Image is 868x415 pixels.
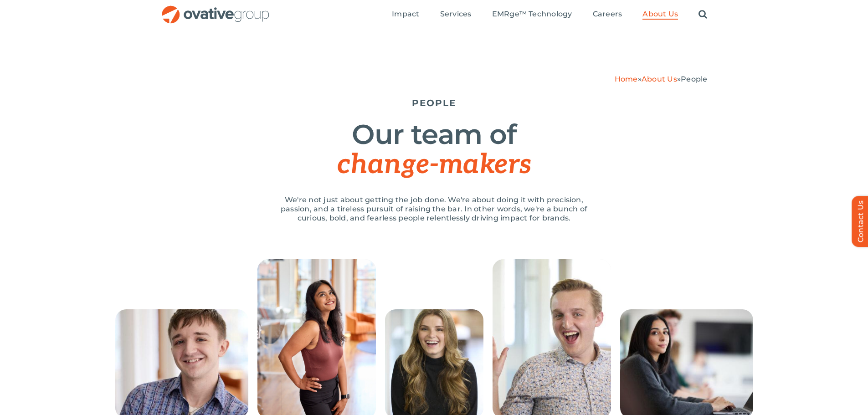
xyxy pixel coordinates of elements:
a: OG_Full_horizontal_RGB [161,5,270,13]
span: Impact [392,10,419,19]
a: Home [615,75,638,83]
h1: Our team of [161,120,708,179]
span: Careers [593,10,622,19]
a: Careers [593,10,622,20]
a: Search [699,10,707,20]
a: About Us [642,10,678,20]
span: change-makers [337,149,530,181]
a: Impact [392,10,419,20]
span: EMRge™ Technology [492,10,572,19]
a: EMRge™ Technology [492,10,572,20]
span: » » [615,75,708,83]
a: About Us [642,75,677,83]
span: About Us [642,10,678,19]
a: Services [440,10,472,20]
span: Services [440,10,472,19]
h5: PEOPLE [161,97,708,108]
span: People [681,75,707,83]
p: We're not just about getting the job done. We're about doing it with precision, passion, and a ti... [270,195,598,223]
